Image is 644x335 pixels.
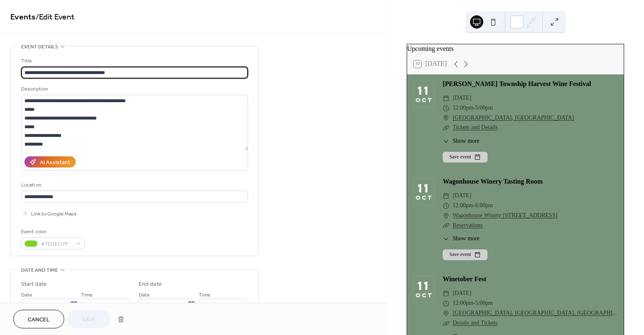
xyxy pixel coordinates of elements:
div: ​ [443,211,449,221]
span: [DATE] [453,289,471,299]
span: Time [199,291,210,299]
div: 11 [418,183,430,194]
a: Reservations [453,220,482,231]
button: ​Show more [443,234,480,243]
span: 5:00pm [475,299,493,309]
div: ​ [443,93,449,103]
span: 12:00pm [453,299,473,309]
span: Show more [453,234,480,243]
div: Event color [21,227,83,236]
span: 6:00pm [475,201,493,211]
div: ​ [443,234,449,243]
div: 11 [418,281,430,291]
div: ​ [443,137,449,146]
div: ​ [443,201,449,211]
button: ​Show more [443,137,480,146]
a: [GEOGRAPHIC_DATA], [GEOGRAPHIC_DATA], [GEOGRAPHIC_DATA] [453,309,617,318]
div: Location [21,181,246,189]
div: Title [21,57,246,65]
div: Description [21,85,246,93]
button: AI Assistant [24,156,76,167]
div: AI Assistant [40,158,70,167]
button: Save event [443,152,487,163]
div: 11 [418,86,430,96]
a: Winetober Fest [443,273,486,286]
span: Cancel [28,316,50,324]
span: - [473,103,475,113]
div: ​ [443,309,449,318]
span: Date [21,291,32,299]
span: - [473,299,475,309]
div: ​ [443,113,449,123]
div: Oct [415,293,433,298]
span: 12:00pm [453,201,473,211]
div: Upcoming events [407,44,624,54]
span: [DATE] [453,93,471,103]
span: / Edit Event [36,9,75,25]
div: ​ [443,289,449,299]
span: Date [139,291,150,299]
div: ​ [443,299,449,309]
button: Save event [443,249,487,260]
a: Events [10,9,36,25]
div: ​ [443,221,449,231]
span: - [473,201,475,211]
div: ​ [443,191,449,201]
span: #7ED321FF [41,240,72,249]
div: ​ [443,123,449,133]
div: Oct [415,98,433,103]
span: Show more [453,137,480,146]
div: Start date [21,280,47,289]
span: Date and time [21,266,58,275]
a: Wagonhouse Winery [STREET_ADDRESS] [453,211,557,221]
div: Oct [415,195,433,201]
button: Cancel [13,310,64,328]
a: Tickets and Details [453,122,498,133]
span: 5:00pm [475,103,493,113]
span: 12:00pm [453,103,473,113]
span: Link to Google Maps [31,210,77,218]
a: [PERSON_NAME] Township Harvest Wine Festival [443,78,591,91]
a: [GEOGRAPHIC_DATA], [GEOGRAPHIC_DATA] [453,113,574,123]
span: Time [81,291,93,299]
div: ​ [443,318,449,328]
a: Details and Tickets [453,318,498,329]
span: Event details [21,43,58,51]
span: [DATE] [453,191,471,201]
a: Wagonhouse Winery Tasting Room [443,176,543,188]
div: ​ [443,103,449,113]
div: End date [139,280,162,289]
